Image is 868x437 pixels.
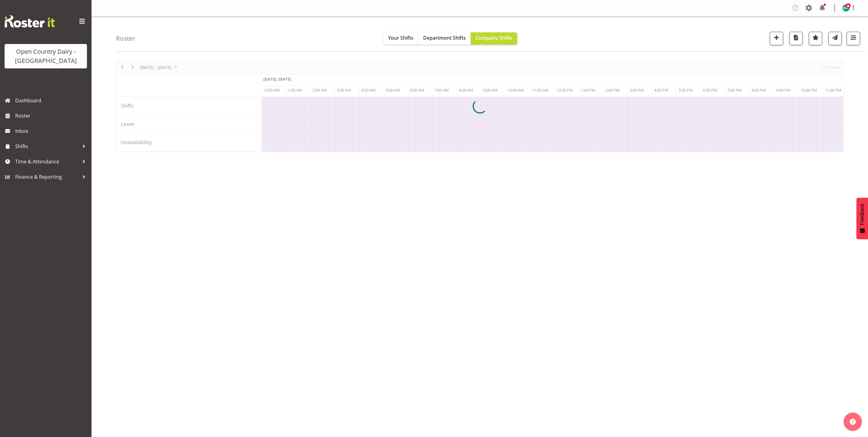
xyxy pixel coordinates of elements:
span: Your Shifts [388,35,413,41]
img: Rosterit website logo [5,15,55,27]
span: Company Shifts [476,35,512,41]
button: Highlight an important date within the roster. [809,32,822,45]
div: Open Country Dairy - [GEOGRAPHIC_DATA] [11,47,81,65]
span: Time & Attendance [15,157,79,166]
button: Company Shifts [471,32,517,45]
span: Inbox [15,126,88,136]
button: Filter Shifts [847,32,860,45]
button: Feedback - Show survey [856,198,868,239]
span: Department Shifts [423,35,466,41]
span: Finance & Reporting [15,172,79,181]
span: Shifts [15,142,79,151]
button: Download a PDF of the roster according to the set date range. [789,32,803,45]
img: michael-campbell11468.jpg [842,4,850,12]
span: Dashboard [15,96,88,105]
img: help-xxl-2.png [850,419,856,425]
button: Send a list of all shifts for the selected filtered period to all rostered employees. [828,32,842,45]
button: Your Shifts [383,32,418,45]
button: Department Shifts [418,32,471,45]
span: Roster [15,111,88,120]
button: Add a new shift [770,32,783,45]
span: Feedback [859,204,865,225]
h4: Roster [116,35,135,42]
